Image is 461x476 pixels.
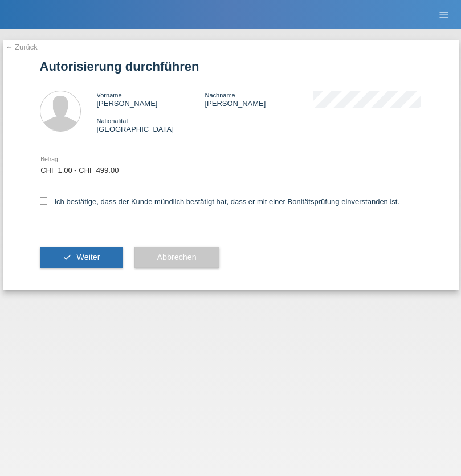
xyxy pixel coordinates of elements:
[40,247,123,268] button: check Weiter
[97,117,128,124] span: Nationalität
[97,92,122,99] span: Vorname
[134,247,219,268] button: Abbrechen
[6,43,38,51] a: ← Zurück
[40,59,422,74] h1: Autorisierung durchführen
[438,9,450,21] i: menu
[157,253,197,262] span: Abbrechen
[97,91,205,108] div: [PERSON_NAME]
[97,116,205,133] div: [GEOGRAPHIC_DATA]
[205,92,235,99] span: Nachname
[40,197,400,206] label: Ich bestätige, dass der Kunde mündlich bestätigt hat, dass er mit einer Bonitätsprüfung einversta...
[76,253,100,262] span: Weiter
[433,11,455,18] a: menu
[205,91,313,108] div: [PERSON_NAME]
[63,253,72,262] i: check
